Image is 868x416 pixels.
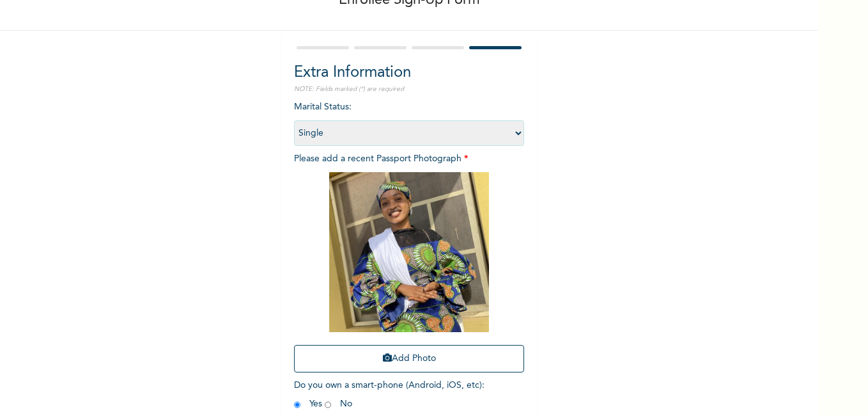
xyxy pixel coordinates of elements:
[294,345,524,372] button: Add Photo
[294,381,484,409] span: Do you own a smart-phone (Android, iOS, etc) : Yes No
[294,154,524,379] span: Please add a recent Passport Photograph
[294,61,524,84] h2: Extra Information
[294,102,524,138] span: Marital Status :
[294,84,524,94] p: NOTE: Fields marked (*) are required
[329,172,489,332] img: Crop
